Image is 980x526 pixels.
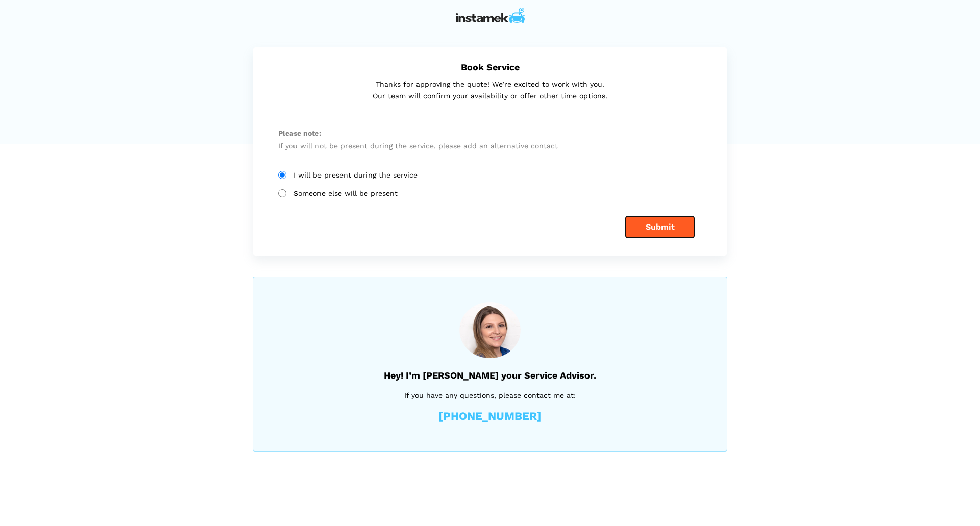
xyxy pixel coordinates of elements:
[626,216,694,238] button: Submit
[278,127,702,152] p: If you will not be present during the service, please add an alternative contact
[279,370,701,381] h5: Hey! I’m [PERSON_NAME] your Service Advisor.
[278,79,702,102] p: Thanks for approving the quote! We’re excited to work with you. Our team will confirm your availa...
[278,127,702,140] span: Please note:
[279,390,701,401] p: If you have any questions, please contact me at:
[278,189,702,198] label: Someone else will be present
[278,62,702,72] h5: Book Service
[438,411,542,422] a: [PHONE_NUMBER]
[278,171,702,180] label: I will be present during the service
[278,171,286,179] input: I will be present during the service
[278,189,286,197] input: Someone else will be present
